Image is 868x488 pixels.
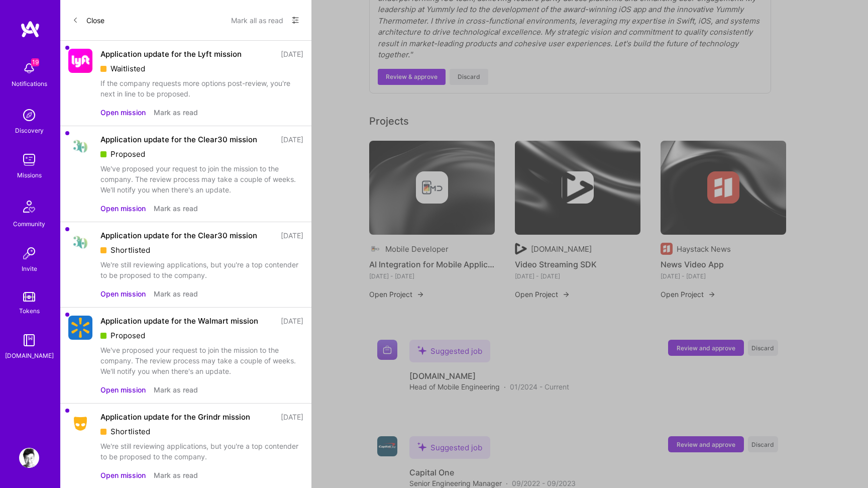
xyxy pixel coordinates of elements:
[100,316,258,326] div: Application update for the Walmart mission
[281,134,303,145] div: [DATE]
[100,78,303,99] div: If the company requests more options post-review, you're next in line to be proposed.
[281,49,303,59] div: [DATE]
[154,203,198,214] button: Mark as read
[19,448,39,468] img: User Avatar
[15,125,44,136] div: Discovery
[19,306,40,316] div: Tokens
[281,230,303,241] div: [DATE]
[100,163,303,195] div: We've proposed your request to join the mission to the company. The review process may take a cou...
[17,170,42,180] div: Missions
[154,107,198,118] button: Mark as read
[13,219,45,229] div: Community
[154,470,198,480] button: Mark as read
[100,259,303,280] div: We're still reviewing applications, but you're a top contender to be proposed to the company.
[154,288,198,299] button: Mark as read
[100,49,242,59] div: Application update for the Lyft mission
[100,330,303,341] div: Proposed
[17,194,41,219] img: Community
[19,243,39,263] img: Invite
[22,263,37,274] div: Invite
[100,203,146,214] button: Open mission
[100,63,303,74] div: Waitlisted
[100,149,303,159] div: Proposed
[154,384,198,395] button: Mark as read
[68,316,92,340] img: Company Logo
[100,288,146,299] button: Open mission
[19,105,39,125] img: discovery
[100,441,303,462] div: We're still reviewing applications, but you're a top contender to be proposed to the company.
[100,426,303,437] div: Shortlisted
[20,20,40,38] img: logo
[100,470,146,480] button: Open mission
[281,412,303,422] div: [DATE]
[100,345,303,376] div: We've proposed your request to join the mission to the company. The review process may take a cou...
[68,230,92,254] img: Company Logo
[5,350,54,361] div: [DOMAIN_NAME]
[68,134,92,158] img: Company Logo
[100,107,146,118] button: Open mission
[19,330,39,350] img: guide book
[100,245,303,255] div: Shortlisted
[231,12,283,28] button: Mark all as read
[100,412,250,422] div: Application update for the Grindr mission
[68,415,92,433] img: Company Logo
[23,292,35,302] img: tokens
[72,12,104,28] button: Close
[19,150,39,170] img: teamwork
[100,134,257,145] div: Application update for the Clear30 mission
[281,316,303,326] div: [DATE]
[68,49,92,73] img: Company Logo
[100,230,257,241] div: Application update for the Clear30 mission
[100,384,146,395] button: Open mission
